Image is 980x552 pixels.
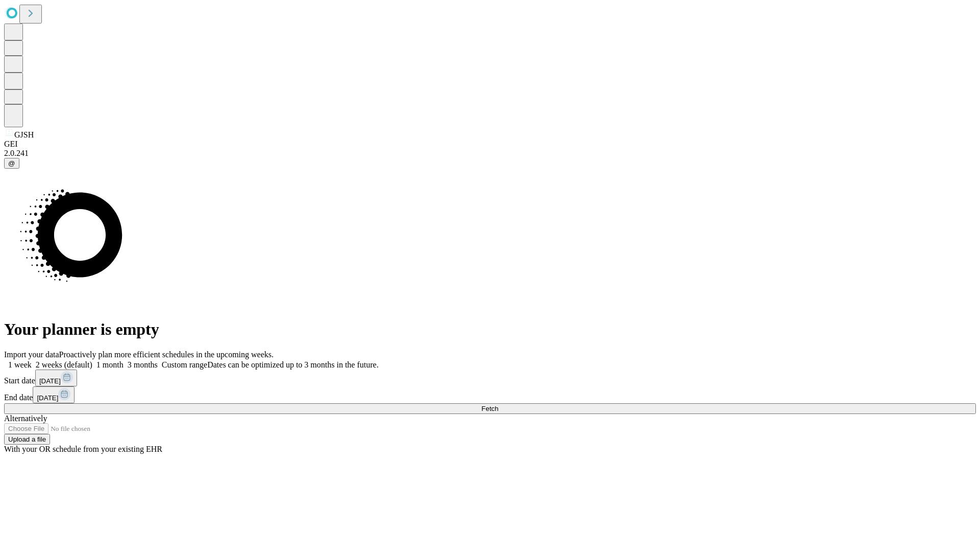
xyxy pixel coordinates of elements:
button: [DATE] [35,370,77,386]
span: GJSH [14,130,34,139]
span: 1 week [8,360,32,369]
div: GEI [4,140,976,149]
div: Start date [4,370,976,386]
div: 2.0.241 [4,149,976,158]
button: [DATE] [33,386,75,403]
span: Custom range [162,360,207,369]
button: Fetch [4,403,976,414]
button: Upload a file [4,434,50,445]
span: Fetch [481,405,498,412]
span: @ [8,159,15,167]
span: Alternatively [4,414,47,423]
span: With your OR schedule from your existing EHR [4,445,162,453]
span: [DATE] [39,377,61,385]
span: 1 month [96,360,124,369]
span: [DATE] [37,394,58,402]
button: @ [4,158,19,169]
div: End date [4,386,976,403]
span: 2 weeks (default) [36,360,92,369]
span: Dates can be optimized up to 3 months in the future. [207,360,378,369]
h1: Your planner is empty [4,320,976,339]
span: Import your data [4,350,59,359]
span: 3 months [128,360,158,369]
span: Proactively plan more efficient schedules in the upcoming weeks. [59,350,274,359]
